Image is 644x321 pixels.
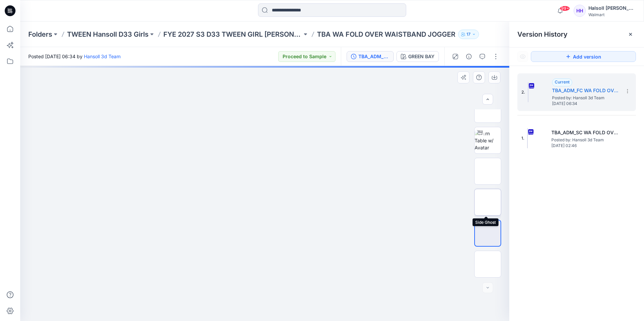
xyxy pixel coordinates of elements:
p: TBA WA FOLD OVER WAISTBAND JOGGER [317,30,455,39]
img: Turn Table w/ Avatar [475,130,501,151]
a: TWEEN Hansoll D33 Girls [67,30,149,39]
span: [DATE] 02:46 [551,143,619,148]
span: Posted by: Hansoll 3d Team [551,137,619,143]
a: Folders [28,30,52,39]
span: [DATE] 06:34 [552,101,619,106]
span: Current [555,79,570,84]
button: TBA_ADM_FC WA FOLD OVER WAISTBAND JOGGER_ASTM [347,51,394,62]
span: Posted by: Hansoll 3d Team [552,95,619,101]
img: TBA_ADM_FC WA FOLD OVER WAISTBAND JOGGER_ASTM [528,82,528,102]
p: 17 [466,31,471,38]
span: Posted [DATE] 06:34 by [28,53,121,60]
button: Add version [531,51,636,62]
button: Show Hidden Versions [517,51,528,62]
a: FYE 2027 S3 D33 TWEEN GIRL [PERSON_NAME] [163,30,302,39]
h5: TBA_ADM_FC WA FOLD OVER WAISTBAND JOGGER_ASTM [552,86,619,95]
h5: TBA_ADM_SC WA FOLD OVER WAISTBAND JOGGER_ASTM [551,129,619,137]
div: TBA_ADM_FC WA FOLD OVER WAISTBAND JOGGER_ASTM [358,53,389,60]
button: Close [628,32,633,37]
img: TBA_ADM_SC WA FOLD OVER WAISTBAND JOGGER_ASTM [527,128,528,148]
button: 17 [458,30,479,39]
span: Version History [517,30,568,38]
span: 1. [521,135,524,141]
button: GREEN BAY [396,51,439,62]
span: 2. [521,89,525,95]
div: Walmart [588,12,636,17]
span: 99+ [560,6,570,11]
div: HH [574,5,586,17]
button: Details [463,51,474,62]
a: Hansoll 3d Team [84,53,121,59]
div: Halsoll [PERSON_NAME] Girls Design Team [588,4,636,12]
div: GREEN BAY [408,53,434,60]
